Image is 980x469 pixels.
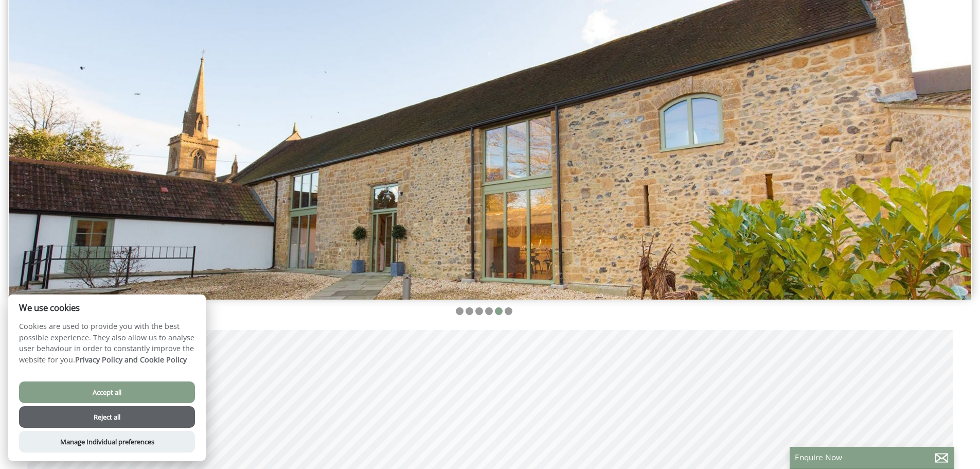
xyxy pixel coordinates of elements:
[8,321,206,373] p: Cookies are used to provide you with the best possible experience. They also allow us to analyse ...
[795,452,949,463] p: Enquire Now
[75,355,187,364] a: Privacy Policy and Cookie Policy
[19,381,195,403] button: Accept all
[8,303,206,312] h2: We use cookies
[19,431,195,453] button: Manage Individual preferences
[19,406,195,428] button: Reject all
